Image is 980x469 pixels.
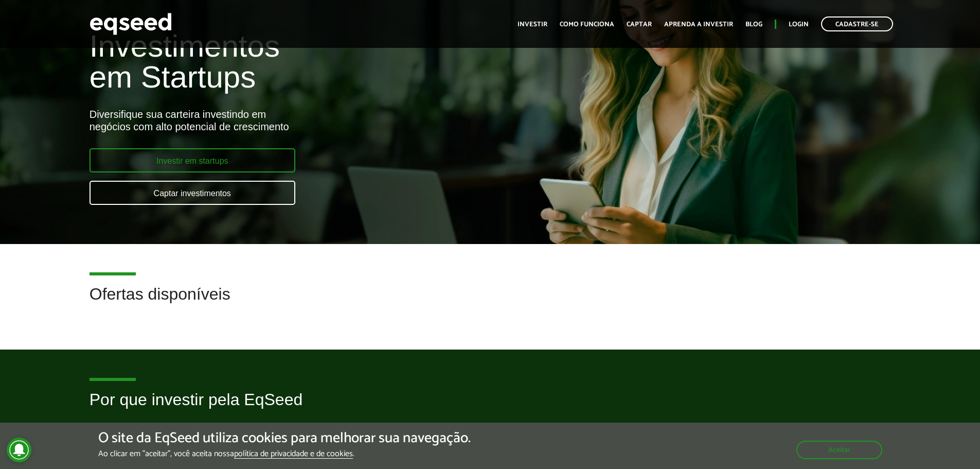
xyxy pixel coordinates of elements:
a: Blog [745,21,762,28]
a: Captar [627,21,652,28]
div: Diversifique sua carteira investindo em negócios com alto potencial de crescimento [90,108,564,133]
h2: Por que investir pela EqSeed [90,391,891,424]
a: Como funciona [560,21,614,28]
h5: O site da EqSeed utiliza cookies para melhorar sua navegação. [98,430,471,446]
img: EqSeed [90,10,172,38]
a: Investir [518,21,547,28]
button: Aceitar [796,441,882,459]
a: Cadastre-se [821,16,893,31]
p: Ao clicar em "aceitar", você aceita nossa . [98,449,471,459]
a: Investir em startups [90,148,295,172]
a: política de privacidade e de cookies [234,450,353,459]
h2: Ofertas disponíveis [90,285,891,319]
a: Login [789,21,809,28]
a: Captar investimentos [90,181,295,205]
a: Aprenda a investir [664,21,733,28]
h1: Investimentos em Startups [90,31,564,93]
